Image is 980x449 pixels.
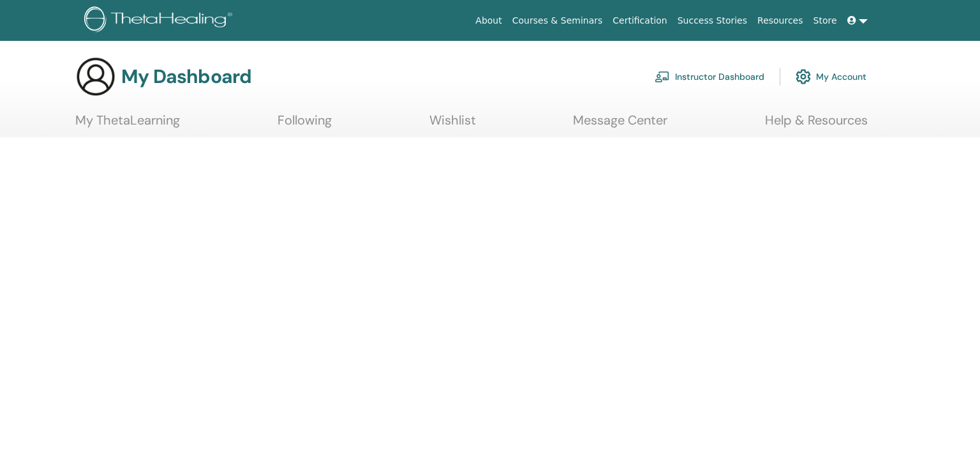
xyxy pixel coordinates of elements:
[655,71,670,82] img: chalkboard-teacher.svg
[507,9,608,33] a: Courses & Seminars
[796,66,811,88] img: cog.svg
[84,6,237,35] img: logo.png
[765,112,868,137] a: Help & Resources
[607,9,672,33] a: Certification
[796,63,866,91] a: My Account
[470,9,507,33] a: About
[808,9,842,33] a: Store
[672,9,752,33] a: Success Stories
[573,112,667,137] a: Message Center
[75,112,180,137] a: My ThetaLearning
[75,56,116,97] img: generic-user-icon.jpg
[121,65,251,88] h3: My Dashboard
[752,9,808,33] a: Resources
[655,63,764,91] a: Instructor Dashboard
[429,112,476,137] a: Wishlist
[278,112,332,137] a: Following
